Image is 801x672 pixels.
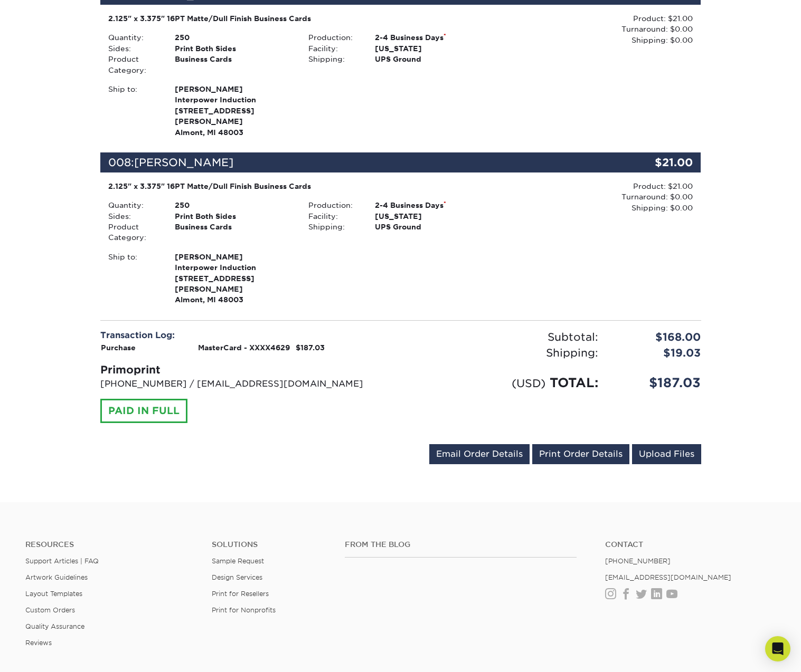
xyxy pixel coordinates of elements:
[606,373,709,392] div: $187.03
[167,54,300,75] div: Business Cards
[501,181,693,213] div: Product: $21.00 Turnaround: $0.00 Shipping: $0.00
[605,557,671,565] a: [PHONE_NUMBER]
[300,43,367,54] div: Facility:
[606,329,709,345] div: $168.00
[632,444,701,464] a: Upload Files
[198,343,290,352] strong: MasterCard - XXXX4629
[212,540,329,549] h4: Solutions
[25,606,75,614] a: Custom Orders
[25,540,196,549] h4: Resources
[175,273,293,295] span: [STREET_ADDRESS][PERSON_NAME]
[134,156,233,169] span: [PERSON_NAME]
[167,222,300,243] div: Business Cards
[25,622,84,630] a: Quality Assurance
[101,343,136,352] strong: Purchase
[175,84,293,94] span: [PERSON_NAME]
[25,639,52,647] a: Reviews
[367,32,501,43] div: 2-4 Business Days
[300,32,367,43] div: Production:
[401,329,606,345] div: Subtotal:
[167,32,300,43] div: 250
[401,345,606,361] div: Shipping:
[25,557,99,565] a: Support Articles | FAQ
[175,252,293,304] strong: Almont, MI 48003
[212,590,269,598] a: Print for Resellers
[212,557,264,565] a: Sample Request
[300,200,367,210] div: Production:
[175,105,293,127] span: [STREET_ADDRESS][PERSON_NAME]
[100,399,187,423] div: PAID IN FULL
[429,444,530,464] a: Email Order Details
[100,54,167,75] div: Product Category:
[100,200,167,210] div: Quantity:
[100,43,167,54] div: Sides:
[501,13,693,45] div: Product: $21.00 Turnaround: $0.00 Shipping: $0.00
[296,343,325,352] strong: $187.03
[367,222,501,232] div: UPS Ground
[100,362,393,378] div: Primoprint
[100,211,167,222] div: Sides:
[532,444,629,464] a: Print Order Details
[367,43,501,54] div: [US_STATE]
[605,540,776,549] a: Contact
[345,540,577,549] h4: From the Blog
[175,94,293,105] span: Interpower Induction
[367,54,501,64] div: UPS Ground
[300,54,367,64] div: Shipping:
[605,573,731,581] a: [EMAIL_ADDRESS][DOMAIN_NAME]
[25,573,88,581] a: Artwork Guidelines
[367,200,501,210] div: 2-4 Business Days
[175,262,293,273] span: Interpower Induction
[167,43,300,54] div: Print Both Sides
[550,375,598,390] span: TOTAL:
[300,222,367,232] div: Shipping:
[765,636,790,661] div: Open Intercom Messenger
[100,152,601,172] div: 008:
[175,252,293,262] span: [PERSON_NAME]
[212,573,262,581] a: Design Services
[100,222,167,243] div: Product Category:
[100,329,393,342] div: Transaction Log:
[100,84,167,138] div: Ship to:
[100,378,393,390] p: [PHONE_NUMBER] / [EMAIL_ADDRESS][DOMAIN_NAME]
[25,590,82,598] a: Layout Templates
[100,252,167,305] div: Ship to:
[512,377,545,390] small: (USD)
[100,32,167,43] div: Quantity:
[108,181,493,191] div: 2.125" x 3.375" 16PT Matte/Dull Finish Business Cards
[367,211,501,222] div: [US_STATE]
[175,84,293,137] strong: Almont, MI 48003
[300,211,367,222] div: Facility:
[167,200,300,210] div: 250
[606,345,709,361] div: $19.03
[108,13,493,24] div: 2.125" x 3.375" 16PT Matte/Dull Finish Business Cards
[167,211,300,222] div: Print Both Sides
[212,606,276,614] a: Print for Nonprofits
[601,152,701,172] div: $21.00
